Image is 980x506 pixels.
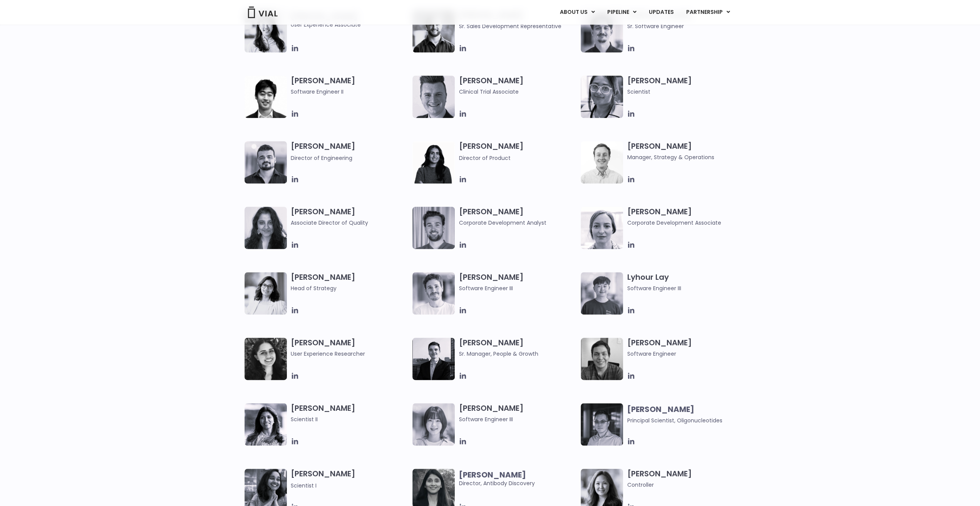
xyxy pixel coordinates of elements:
h3: [PERSON_NAME] [459,403,577,424]
img: Jason Zhang [245,76,287,118]
span: Corporate Development Analyst [459,219,577,227]
span: Director, Antibody Discovery [459,471,577,488]
h3: [PERSON_NAME] [459,272,577,293]
img: Kyle Mayfield [581,141,623,183]
span: Software Engineer III [459,415,577,424]
img: Image of woman named Ritu smiling [245,403,287,445]
h3: [PERSON_NAME] [291,403,409,424]
span: Scientist [627,87,745,96]
img: Fran [581,10,623,52]
img: Ly [581,272,623,314]
h3: [PERSON_NAME] [459,338,577,358]
img: Smiling woman named Ira [412,141,455,183]
span: Principal Scientist, Oligonucleotides [627,417,722,424]
span: Head of Strategy [291,284,409,293]
img: Image of smiling woman named Pree [245,272,287,314]
img: Headshot of smiling of smiling man named Wei-Sheng [581,403,623,445]
a: ABOUT USMenu Toggle [553,6,600,19]
img: Vial Logo [247,7,278,18]
span: Director of Product [459,154,510,162]
span: Manager, Strategy & Operations [627,153,745,161]
a: UPDATES [642,6,679,19]
img: A black and white photo of a man smiling, holding a vial. [581,338,623,380]
img: Headshot of smiling woman named Anjali [581,76,623,118]
h3: [PERSON_NAME] [459,76,577,96]
h3: [PERSON_NAME] [627,469,745,489]
span: Sr. Sales Development Representative [459,22,577,30]
b: [PERSON_NAME] [459,469,526,480]
img: Image of smiling man named Thomas [412,207,455,249]
span: Software Engineer II [291,87,409,96]
h3: Lyhour Lay [627,272,745,293]
img: Headshot of smiling woman named Bhavika [245,207,287,249]
span: Corporate Development Associate [627,219,745,227]
img: Headshot of smiling man named Fran [412,272,455,314]
span: Clinical Trial Associate [459,87,577,96]
span: Sr. Software Engineer [627,22,745,30]
span: Controller [627,481,745,489]
h3: [PERSON_NAME] [459,207,577,227]
img: Tina [412,403,455,445]
img: Igor [245,141,287,183]
b: [PERSON_NAME] [627,404,694,415]
img: Mehtab Bhinder [245,338,287,380]
img: Headshot of smiling man named Collin [412,76,455,118]
h3: [PERSON_NAME] [291,469,409,490]
span: Sr. Manager, People & Growth [459,350,577,358]
span: Software Engineer [627,350,745,358]
a: PIPELINEMenu Toggle [601,6,642,19]
h3: [PERSON_NAME] [291,76,409,96]
h3: [PERSON_NAME] [291,338,409,358]
span: Scientist II [291,415,409,424]
span: Software Engineer III [627,284,745,293]
h3: [PERSON_NAME] [291,207,409,227]
h3: [PERSON_NAME] [291,141,409,162]
h3: [PERSON_NAME] [627,207,745,227]
h3: [PERSON_NAME] [627,141,745,161]
h3: [PERSON_NAME] [291,272,409,293]
span: User Experience Researcher [291,350,409,358]
span: Director of Engineering [291,154,352,162]
img: Smiling man named Owen [412,338,455,380]
span: Associate Director of Quality [291,219,409,227]
h3: [PERSON_NAME] [627,338,745,358]
a: PARTNERSHIPMenu Toggle [680,6,736,19]
img: Headshot of smiling woman named Beatrice [581,207,623,249]
span: Scientist I [291,482,317,489]
h3: [PERSON_NAME] [627,76,745,96]
span: Software Engineer III [459,284,577,293]
img: Image of smiling man named Hugo [412,10,455,52]
h3: [PERSON_NAME] [459,141,577,162]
